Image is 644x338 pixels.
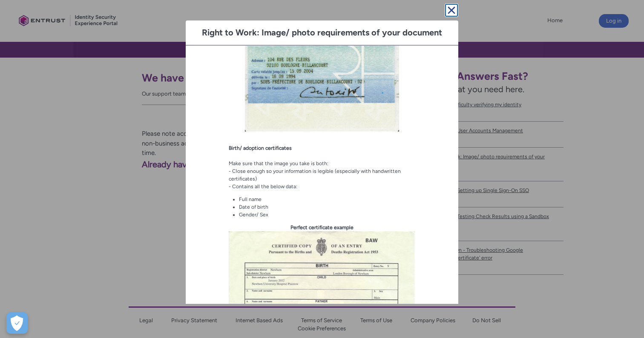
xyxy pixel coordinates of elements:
button: Cancel and close [445,3,458,17]
li: Full name [239,195,415,203]
h1: Right to Work: Image/ photo requirements of your document [193,27,451,38]
div: Cookie Preferences [6,312,28,334]
button: Open Preferences [6,312,28,334]
strong: Perfect certificate example [290,224,354,230]
li: Date of birth [239,203,415,211]
strong: Birth/ adoption certificates [229,145,292,151]
iframe: Qualified Messenger [605,299,644,338]
li: Gender/ Sex [239,211,415,219]
img: Visible corners - back [245,23,399,131]
p: Make sure that the image you take is both: - Close enough so your information is legible (especia... [229,137,415,190]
